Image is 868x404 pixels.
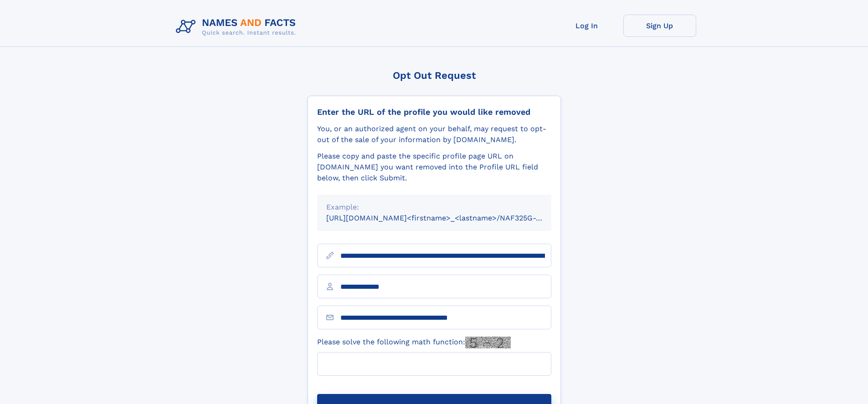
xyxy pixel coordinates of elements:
[317,151,551,184] div: Please copy and paste the specific profile page URL on [DOMAIN_NAME] you want removed into the Pr...
[317,107,551,117] div: Enter the URL of the profile you would like removed
[550,15,623,37] a: Log In
[172,15,303,39] img: Logo Names and Facts
[308,70,561,81] div: Opt Out Request
[326,202,542,213] div: Example:
[623,15,696,37] a: Sign Up
[317,123,551,145] div: You, or an authorized agent on your behalf, may request to opt-out of the sale of your informatio...
[317,337,511,348] label: Please solve the following math function:
[326,214,569,222] small: [URL][DOMAIN_NAME]<firstname>_<lastname>/NAF325G-xxxxxxxx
